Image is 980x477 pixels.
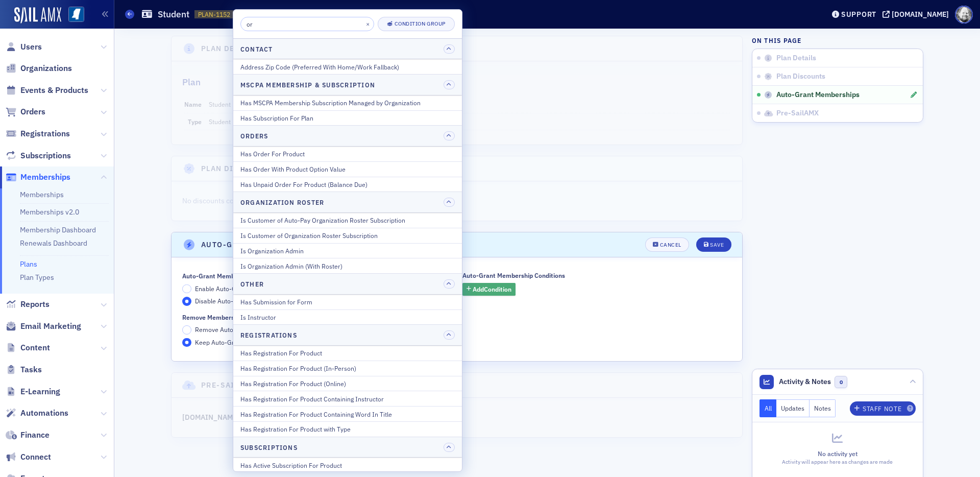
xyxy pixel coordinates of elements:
[6,321,81,332] a: Email Marketing
[6,430,50,441] a: Finance
[240,313,455,322] div: Is Instructor
[6,299,50,310] a: Reports
[209,96,730,112] dd: Student
[20,63,72,74] span: Organizations
[752,36,923,45] h4: On this page
[20,207,79,217] a: Memberships v2.0
[6,85,88,96] a: Events & Products
[776,90,860,100] span: Auto-Grant Memberships
[240,113,455,123] div: Has Subscription For Plan
[20,451,51,463] span: Connect
[233,361,462,376] button: Has Registration For Product (In-Person)
[182,325,191,335] input: Remove Auto-Granted Memberships
[892,10,949,19] div: [DOMAIN_NAME]
[182,297,191,306] input: Disable Auto-Grant Memberships
[201,163,272,174] h4: Plan Discounts
[240,410,455,419] div: Has Registration For Product Containing Word In Title
[20,106,45,117] span: Orders
[240,164,455,174] div: Has Order With Product Option Value
[184,100,202,108] span: Name
[240,246,455,255] div: Is Organization Admin
[240,424,455,434] div: Has Registration For Product with Type
[68,7,84,22] img: SailAMX
[240,443,298,452] h4: Subscriptions
[6,451,51,463] a: Connect
[240,364,455,373] div: Has Registration For Product (In-Person)
[233,59,462,74] button: Address Zip Code (Preferred With Home/Work Fallback)
[233,406,462,421] button: Has Registration For Product Containing Word In Title
[188,117,202,126] span: Type
[182,314,310,321] div: Remove Memberships Based on Conditions?
[182,76,201,89] h2: Plan
[233,295,462,309] button: Has Submission for Form
[6,106,45,117] a: Orders
[863,406,901,412] div: Staff Note
[201,240,314,250] h4: Auto-Grant Memberships
[195,284,288,293] span: Enable Auto-Grant Memberships
[182,412,251,423] div: [DOMAIN_NAME] ID:
[462,272,565,279] div: Auto-Grant Membership Conditions
[776,109,819,118] span: Pre-SailAMX
[6,41,42,53] a: Users
[233,309,462,325] button: Is Instructor
[201,43,258,54] h4: Plan Details
[20,85,88,96] span: Events & Products
[195,325,300,333] span: Remove Auto-Granted Memberships
[759,449,916,458] div: No activity yet
[850,401,916,416] button: Staff Note
[14,7,61,23] img: SailAMX
[240,297,455,306] div: Has Submission for Form
[759,458,916,466] div: Activity will appear here as changes are made
[759,399,777,417] button: All
[240,330,297,340] h4: Registrations
[20,41,42,53] span: Users
[841,10,876,19] div: Support
[20,225,96,234] a: Membership Dashboard
[810,399,836,417] button: Notes
[182,272,256,280] div: Auto-Grant Memberships
[710,242,724,248] div: Save
[233,258,462,273] button: Is Organization Admin (With Roster)
[233,376,462,391] button: Has Registration For Product (Online)
[776,399,810,417] button: Updates
[462,283,516,296] button: AddCondition
[6,172,70,183] a: Memberships
[233,391,462,406] button: Has Registration For Product Containing Instructor
[20,190,64,199] a: Memberships
[20,408,68,419] span: Automations
[6,342,50,353] a: Content
[240,80,375,89] h4: MSCPA Membership & Subscription
[240,17,374,31] input: Search filters...
[20,364,42,375] span: Tasks
[240,216,455,225] div: Is Customer of Auto-Pay Organization Roster Subscription
[20,273,54,282] a: Plan Types
[20,430,50,441] span: Finance
[20,128,70,139] span: Registrations
[20,150,71,161] span: Subscriptions
[61,7,84,24] a: View Homepage
[776,54,816,63] span: Plan Details
[6,408,68,419] a: Automations
[20,321,81,332] span: Email Marketing
[395,21,446,27] div: Condition Group
[240,44,273,54] h4: Contact
[198,10,230,19] span: PLAN-1152
[240,198,324,207] h4: Organization Roster
[233,110,462,126] button: Has Subscription For Plan
[233,458,462,472] button: Has Active Subscription For Product
[20,259,37,269] a: Plans
[182,338,191,347] input: Keep Auto-Granted Memberships
[779,376,831,387] span: Activity & Notes
[240,131,268,140] h4: Orders
[195,338,291,346] span: Keep Auto-Granted Memberships
[240,348,455,357] div: Has Registration For Product
[233,161,462,177] button: Has Order With Product Option Value
[158,8,189,20] h1: Student
[240,149,455,158] div: Has Order For Product
[696,237,731,252] button: Save
[233,346,462,361] button: Has Registration For Product
[363,19,373,28] button: ×
[240,461,455,470] div: Has Active Subscription For Product
[776,72,825,81] span: Plan Discounts
[195,297,290,305] span: Disable Auto-Grant Memberships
